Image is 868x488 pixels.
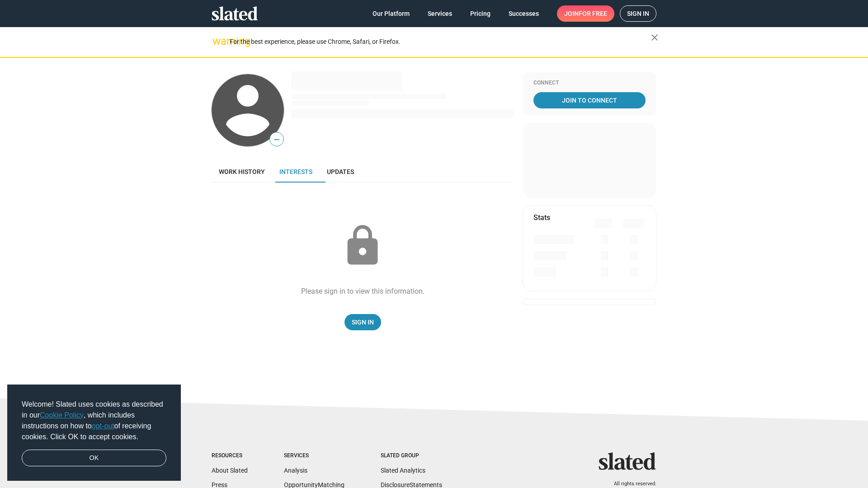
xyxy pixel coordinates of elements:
a: Slated Analytics [381,467,425,474]
span: Work history [219,168,265,175]
a: Pricing [463,5,498,22]
span: — [270,134,283,145]
div: Slated Group [381,452,442,460]
span: Join [564,5,607,22]
a: Work history [212,161,272,183]
div: Please sign in to view this information. [301,286,425,296]
span: Join To Connect [535,92,644,108]
a: Sign In [344,314,381,330]
span: Successes [509,5,539,22]
div: Services [284,452,344,460]
a: opt-out [92,422,114,430]
a: Join To Connect [533,92,646,108]
span: Welcome! Slated uses cookies as described in our , which includes instructions on how to of recei... [22,399,166,442]
a: dismiss cookie message [22,450,166,467]
mat-card-title: Stats [533,213,550,222]
mat-icon: close [649,32,660,43]
a: Updates [320,161,361,183]
div: cookieconsent [7,385,181,481]
a: Interests [272,161,320,183]
div: Resources [212,452,248,460]
a: Analysis [284,467,307,474]
a: About Slated [212,467,248,474]
span: Pricing [470,5,491,22]
a: Cookie Policy [40,411,84,419]
a: Sign in [620,5,656,22]
mat-icon: lock [340,223,385,268]
div: Connect [533,80,646,87]
span: for free [579,5,607,22]
span: Updates [327,168,354,175]
a: Successes [501,5,546,22]
span: Sign in [627,6,649,21]
mat-icon: warning [212,36,223,47]
span: Sign In [352,314,374,330]
span: Interests [279,168,312,175]
a: Services [420,5,459,22]
span: Services [428,5,452,22]
a: Our Platform [365,5,417,22]
span: Our Platform [373,5,410,22]
div: For the best experience, please use Chrome, Safari, or Firefox. [230,36,651,48]
a: Joinfor free [557,5,614,22]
